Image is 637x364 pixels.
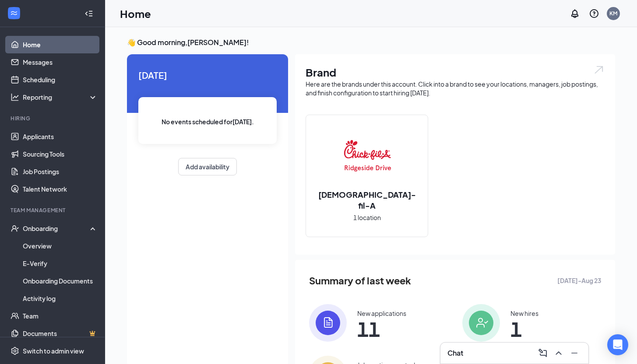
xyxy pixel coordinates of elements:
img: icon [309,304,347,342]
button: Add availability [178,158,237,175]
a: Messages [23,53,98,71]
div: Switch to admin view [23,346,84,355]
span: 11 [357,321,406,337]
span: Summary of last week [309,273,411,288]
svg: Notifications [570,8,580,19]
span: [DATE] - Aug 23 [557,276,601,285]
h1: Brand [306,65,605,80]
a: Activity log [23,290,98,307]
svg: Minimize [569,348,580,358]
div: New applications [357,309,406,318]
svg: ComposeMessage [538,348,548,358]
a: Job Postings [23,163,98,180]
a: Talent Network [23,180,98,198]
a: Sourcing Tools [23,145,98,163]
a: Team [23,307,98,325]
a: Scheduling [23,71,98,88]
div: Reporting [23,93,98,101]
button: Minimize [567,346,581,360]
div: Open Intercom Messenger [607,334,628,355]
button: ComposeMessage [536,346,550,360]
h2: [DEMOGRAPHIC_DATA]-fil-A [306,189,428,211]
svg: Settings [11,346,19,355]
h3: Chat [447,348,463,358]
svg: WorkstreamLogo [10,9,18,17]
button: ChevronUp [552,346,566,360]
a: Applicants [23,128,98,145]
svg: Analysis [11,93,19,101]
a: Onboarding Documents [23,272,98,290]
div: Onboarding [23,224,90,233]
svg: UserCheck [11,224,19,233]
img: open.6027fd2a22e1237b5b06.svg [593,65,605,75]
div: KM [609,10,617,17]
div: Here are the brands under this account. Click into a brand to see your locations, managers, job p... [306,80,605,97]
div: Team Management [11,206,96,214]
svg: QuestionInfo [589,8,599,19]
img: Chick-fil-A [339,129,395,185]
span: 1 location [353,213,381,222]
a: Home [23,36,98,53]
svg: ChevronUp [553,348,564,358]
svg: Collapse [84,9,93,18]
h3: 👋 Good morning, [PERSON_NAME] ! [127,38,615,47]
a: Overview [23,237,98,255]
div: Hiring [11,115,96,122]
span: No events scheduled for [DATE] . [162,117,254,126]
a: E-Verify [23,255,98,272]
h1: Home [120,6,151,21]
a: DocumentsCrown [23,325,98,342]
div: New hires [510,309,538,318]
span: 1 [510,321,538,337]
span: [DATE] [138,68,277,82]
img: icon [462,304,500,342]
